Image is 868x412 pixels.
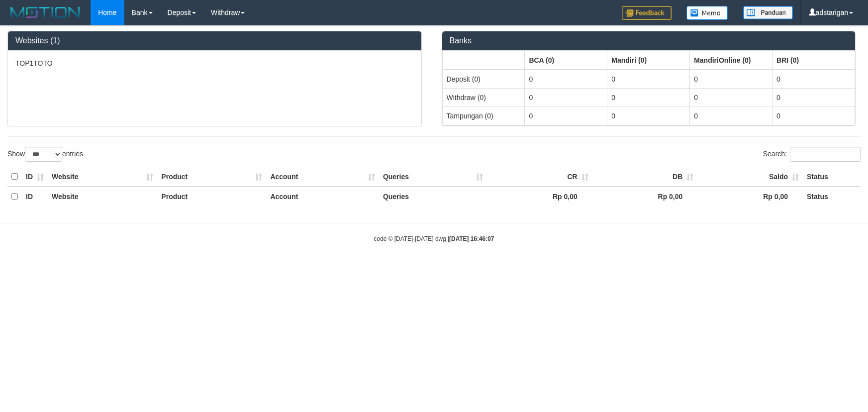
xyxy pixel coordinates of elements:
[449,235,494,242] strong: [DATE] 16:46:07
[487,167,592,187] th: CR
[607,88,690,106] td: 0
[374,235,494,242] small: code © [DATE]-[DATE] dwg |
[697,187,803,206] th: Rp 0,00
[772,106,855,125] td: 0
[690,88,772,106] td: 0
[803,167,861,187] th: Status
[22,187,48,206] th: ID
[15,58,414,68] p: TOP1TOTO
[607,106,690,125] td: 0
[743,6,793,19] img: panduan.png
[379,187,487,206] th: Queries
[803,187,861,206] th: Status
[450,36,848,45] h3: Banks
[592,167,698,187] th: DB
[686,6,728,20] img: Button%20Memo.svg
[442,51,525,70] th: Group: activate to sort column ascending
[790,147,861,162] input: Search:
[266,167,379,187] th: Account
[22,167,48,187] th: ID
[772,88,855,106] td: 0
[690,51,772,70] th: Group: activate to sort column ascending
[690,70,772,89] td: 0
[15,36,414,45] h3: Websites (1)
[157,167,266,187] th: Product
[772,51,855,70] th: Group: activate to sort column ascending
[607,51,690,70] th: Group: activate to sort column ascending
[525,106,607,125] td: 0
[763,147,861,162] label: Search:
[697,167,803,187] th: Saldo
[379,167,487,187] th: Queries
[607,70,690,89] td: 0
[48,187,157,206] th: Website
[487,187,592,206] th: Rp 0,00
[442,106,525,125] td: Tampungan (0)
[7,147,83,162] label: Show entries
[25,147,62,162] select: Showentries
[48,167,157,187] th: Website
[772,70,855,89] td: 0
[442,70,525,89] td: Deposit (0)
[442,88,525,106] td: Withdraw (0)
[157,187,266,206] th: Product
[266,187,379,206] th: Account
[592,187,698,206] th: Rp 0,00
[525,88,607,106] td: 0
[7,5,83,20] img: MOTION_logo.png
[622,6,672,20] img: Feedback.jpg
[525,51,607,70] th: Group: activate to sort column ascending
[525,70,607,89] td: 0
[690,106,772,125] td: 0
